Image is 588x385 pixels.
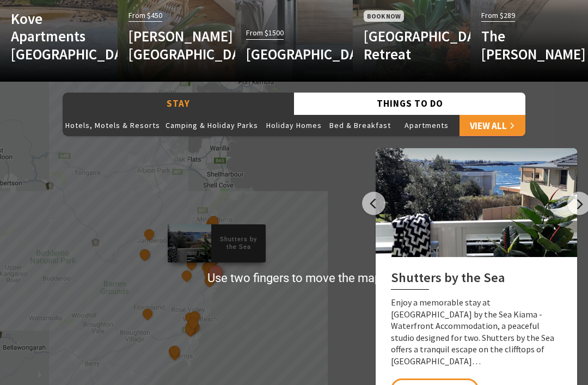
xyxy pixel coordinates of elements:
[203,274,217,288] button: See detail about Bask at Loves Bay
[210,249,224,263] button: See detail about Kiama Harbour Cabins
[183,322,197,337] button: See detail about Coast and Country Holidays
[206,262,226,283] button: See detail about Shutters by the Sea
[168,345,182,359] button: See detail about Discovery Parks - Gerroa
[391,271,562,290] h2: Shutters by the Sea
[261,115,327,137] button: Holiday Homes
[327,115,394,137] button: Bed & Breakfast
[460,115,525,137] a: View All
[481,10,515,22] span: From $289
[168,347,182,362] button: See detail about Seven Mile Beach Holiday Park
[63,115,163,137] button: Hotels, Motels & Resorts
[211,235,266,252] p: Shutters by the Sea
[128,28,207,63] h4: [PERSON_NAME][GEOGRAPHIC_DATA]
[364,28,442,63] h4: [GEOGRAPHIC_DATA] Retreat
[364,11,404,22] span: Book Now
[180,269,194,283] button: See detail about Saddleback Grove
[140,307,155,321] button: See detail about EagleView Park
[179,249,193,263] button: See detail about Cicada Luxury Camping
[128,10,162,22] span: From $450
[11,10,89,63] h4: Kove Apartments [GEOGRAPHIC_DATA]
[163,115,261,137] button: Camping & Holiday Parks
[138,248,152,262] button: See detail about Jamberoo Valley Farm Cottages
[185,258,199,272] button: See detail about Greyleigh Kiama
[246,27,284,40] span: From $1500
[186,316,200,331] button: See detail about Werri Beach Holiday Park
[394,115,460,137] button: Apartments
[294,93,525,115] button: Things To Do
[63,93,294,115] button: Stay
[481,28,560,63] h4: The [PERSON_NAME]
[246,46,324,63] h4: [GEOGRAPHIC_DATA]
[142,228,156,242] button: See detail about Jamberoo Pub and Saleyard Motel
[362,192,385,216] button: Previous
[391,297,562,368] p: Enjoy a memorable stay at [GEOGRAPHIC_DATA] by the Sea Kiama - Waterfront Accommodation, a peacef...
